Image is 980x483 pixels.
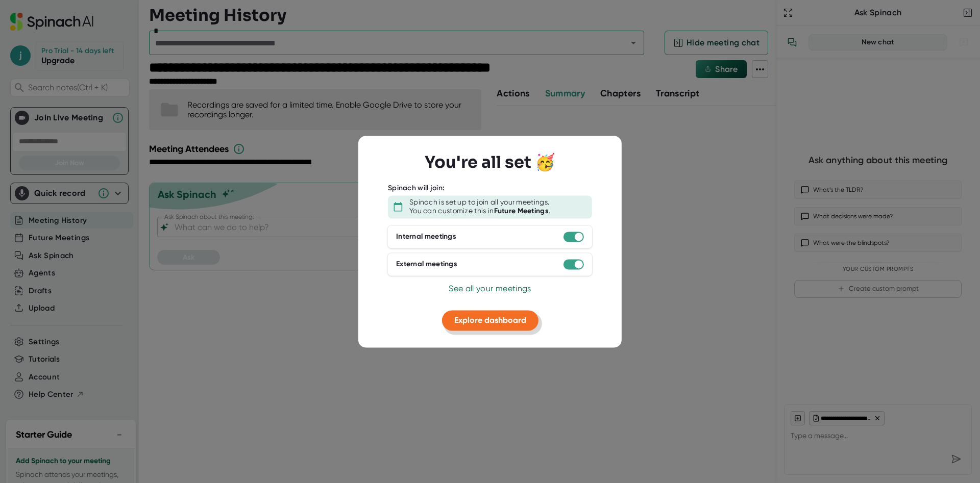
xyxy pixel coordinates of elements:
span: Explore dashboard [454,315,526,325]
div: Spinach will join: [388,184,445,193]
div: Spinach is set up to join all your meetings. [409,198,549,207]
span: See all your meetings [449,284,531,293]
b: Future Meetings [494,207,549,215]
h3: You're all set 🥳 [425,152,555,172]
div: You can customize this in . [409,207,550,216]
div: Internal meetings [396,232,456,241]
button: Explore dashboard [442,310,538,331]
div: External meetings [396,260,457,269]
button: See all your meetings [449,283,531,295]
